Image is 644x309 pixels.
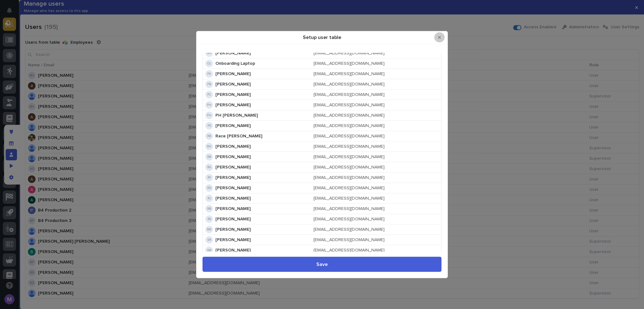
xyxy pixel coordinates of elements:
[314,61,428,66] div: [EMAIL_ADDRESS][DOMAIN_NAME]
[207,132,211,140] div: Race Berkey
[207,101,211,109] div: Paul Hershberger
[107,72,114,79] button: Start new chat
[52,107,54,112] span: •
[208,215,211,223] div: Roman Svitelskyi
[314,185,428,190] div: [EMAIL_ADDRESS][DOMAIN_NAME]
[207,163,211,171] div: Ricky Guevara
[314,196,428,201] div: [EMAIL_ADDRESS][DOMAIN_NAME]
[314,113,428,118] div: [EMAIL_ADDRESS][DOMAIN_NAME]
[208,236,211,244] div: Sam Ran
[6,6,19,19] img: Stacker
[4,148,37,159] a: 📖Help Docs
[44,165,76,170] a: Powered byPylon
[6,25,114,35] p: Welcome 👋
[207,91,211,98] div: Paul Crace
[215,196,251,201] span: [PERSON_NAME]
[46,150,80,157] span: Onboarding Call
[215,175,251,180] span: [PERSON_NAME]
[215,51,251,55] span: [PERSON_NAME]
[13,108,18,113] img: 1736555164131-43832dd5-751b-4058-ba23-39d91318e5a0
[215,248,251,252] span: [PERSON_NAME]
[6,35,114,45] p: How can we help?
[215,92,251,97] span: [PERSON_NAME]
[207,184,211,192] div: Rishi Desai
[314,247,428,253] div: [EMAIL_ADDRESS][DOMAIN_NAME]
[215,82,251,86] span: [PERSON_NAME]
[6,118,16,128] img: Matthew Hall
[215,155,251,159] span: [PERSON_NAME]
[207,246,211,254] div: Sam Whitehead
[63,166,76,170] span: Pylon
[19,107,51,112] span: [PERSON_NAME]
[39,151,44,156] div: 🔗
[21,76,80,81] div: We're available if you need us!
[215,144,251,149] span: [PERSON_NAME]
[207,112,211,119] div: PH Helmuth
[97,90,114,98] button: See all
[215,61,255,66] span: Onboarding Laptop
[314,175,428,180] div: [EMAIL_ADDRESS][DOMAIN_NAME]
[314,144,428,149] div: [EMAIL_ADDRESS][DOMAIN_NAME]
[208,122,211,130] div: Phil Schaddelee
[434,32,445,42] button: Close Modal
[6,91,42,97] div: Past conversations
[215,113,258,118] span: PH [PERSON_NAME]
[215,217,251,221] span: [PERSON_NAME]
[21,70,103,76] div: Start new chat
[208,195,211,202] div: Roark Jones
[56,107,69,112] span: [DATE]
[6,70,18,81] img: 1736555164131-43832dd5-751b-4058-ba23-39d91318e5a0
[196,31,448,278] div: Setup user table
[314,50,428,56] div: [EMAIL_ADDRESS][DOMAIN_NAME]
[314,71,428,76] div: [EMAIL_ADDRESS][DOMAIN_NAME]
[314,92,428,97] div: [EMAIL_ADDRESS][DOMAIN_NAME]
[215,238,251,242] span: [PERSON_NAME]
[215,72,251,76] span: [PERSON_NAME]
[207,205,211,212] div: Roeleta Borkholder
[19,124,51,129] span: [PERSON_NAME]
[314,123,428,128] div: [EMAIL_ADDRESS][DOMAIN_NAME]
[215,124,251,128] span: [PERSON_NAME]
[199,31,434,43] div: Setup user table
[207,70,211,78] div: Pat Kelley
[314,227,428,232] div: [EMAIL_ADDRESS][DOMAIN_NAME]
[215,207,251,211] span: [PERSON_NAME]
[215,134,262,138] span: Race [PERSON_NAME]
[6,151,11,156] div: 📖
[314,133,428,139] div: [EMAIL_ADDRESS][DOMAIN_NAME]
[314,206,428,211] div: [EMAIL_ADDRESS][DOMAIN_NAME]
[207,60,211,67] div: Onboarding Laptop
[56,124,69,129] span: [DATE]
[215,103,251,107] span: [PERSON_NAME]
[208,174,211,181] div: Riley Youngman
[314,216,428,222] div: [EMAIL_ADDRESS][DOMAIN_NAME]
[6,101,16,111] img: Brittany
[215,165,251,169] span: [PERSON_NAME]
[215,186,251,190] span: [PERSON_NAME]
[314,237,428,242] div: [EMAIL_ADDRESS][DOMAIN_NAME]
[314,102,428,108] div: [EMAIL_ADDRESS][DOMAIN_NAME]
[52,124,54,129] span: •
[215,227,251,232] span: [PERSON_NAME]
[314,81,428,87] div: [EMAIL_ADDRESS][DOMAIN_NAME]
[316,262,328,267] span: Save
[207,80,211,88] div: Patrick Briar
[207,143,211,150] div: Reece Huber
[37,148,83,159] a: 🔗Onboarding Call
[207,49,212,57] div: Norm Hurt
[207,226,211,233] div: Ryan Miller
[203,257,441,272] button: Save
[13,150,34,157] span: Help Docs
[314,164,428,170] div: [EMAIL_ADDRESS][DOMAIN_NAME]
[207,153,211,161] div: Reinhart Burkholder
[314,154,428,159] div: [EMAIL_ADDRESS][DOMAIN_NAME]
